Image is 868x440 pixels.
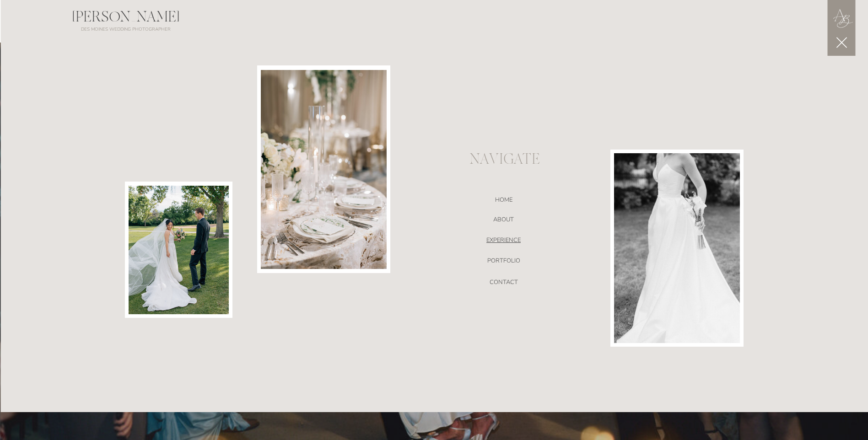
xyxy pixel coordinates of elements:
div: [PERSON_NAME] [0,10,252,30]
p: NAVIGATE [469,153,538,167]
a: EXPERIENCE [407,237,601,246]
a: Home [407,197,601,206]
a: ABOUT [407,216,601,225]
a: portfolio [407,258,601,267]
a: CONTACT [407,279,601,288]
